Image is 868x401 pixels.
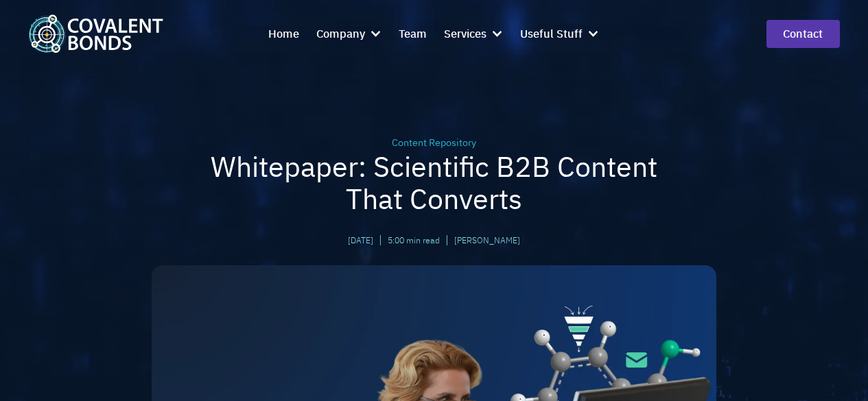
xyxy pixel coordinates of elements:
[316,17,382,51] div: Company
[520,25,583,42] div: Useful Stuff
[28,14,163,53] a: home
[399,25,427,42] div: Team
[444,17,504,51] div: Services
[152,150,716,215] h1: Whitepaper: Scientific B2B Content That Converts
[316,25,365,42] div: Company
[766,20,840,48] a: contact
[444,25,486,42] div: Services
[379,232,382,249] div: |
[268,17,299,51] a: Home
[268,25,299,42] div: Home
[348,234,373,246] div: [DATE]
[454,234,520,246] a: [PERSON_NAME]
[520,17,600,51] div: Useful Stuff
[388,234,440,246] div: 5:00 min read
[399,17,427,51] a: Team
[445,232,449,249] div: |
[28,14,163,53] img: Covalent Bonds White / Teal Logo
[152,135,716,150] div: Content Repository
